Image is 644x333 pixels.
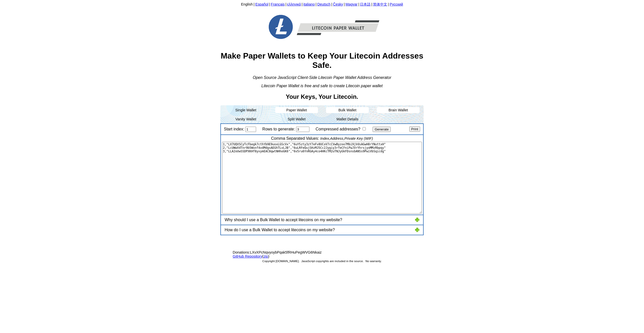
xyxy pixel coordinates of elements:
span: Copyright [DOMAIN_NAME]. [262,257,300,265]
label: Compressed addresses? [316,127,360,131]
a: ελληνικά [287,2,301,6]
li: Vanity Wallet [220,115,271,124]
h2: Your Keys, Your Litecoin. [220,93,424,100]
h1: Make Paper Wallets to Keep Your Litecoin Addresses Safe. [220,51,424,70]
input: Print [409,126,420,132]
label: Rows to generate: [262,127,295,131]
a: Magyar [345,2,357,6]
li: Paper Wallet [275,107,318,113]
div: Open Source JavaScript Client-Side Litecoin Paper Wallet Address Generator [220,75,424,80]
span: Index,Address,Private Key (WIF) [320,136,373,140]
span: Why should I use a Bulk Wallet to accept litecoins on my website? [225,218,342,222]
li: Split Wallet [271,115,322,124]
a: Español [255,2,268,6]
li: Wallet Details [322,115,373,124]
a: Česky [333,2,343,6]
input: Generate [373,127,391,132]
label: Start index: [224,127,244,131]
a: italiano [303,2,315,6]
a: zip [263,254,268,258]
a: GitHub Repository [233,254,262,258]
a: 简体中文 [373,2,387,6]
li: Bulk Wallet [326,107,369,113]
div: Litecoin Paper Wallet is free and safe to create Litecoin paper wallet [220,84,424,88]
a: Русский [390,2,403,6]
li: Brain Wallet [377,107,420,113]
a: 日本語 [360,2,371,6]
a: Français [271,2,285,6]
a: Deutsch [317,2,331,6]
a: English [241,2,253,6]
span: No warranty. [365,257,382,265]
img: Free-Litecoin-Paper-Wallet [254,9,390,45]
span: How do I use a Bulk Wallet to accept litecoins on my website? [225,228,335,232]
span: ( ) [228,254,346,258]
span: Donations: [233,250,250,254]
span: Comma Separated Values: [271,136,319,140]
span: LXvXPcNqvyoybPqak5fRHuPegWVG6Nkaiz [228,250,346,254]
li: Single Wallet [220,106,271,115]
div: | | | | | | | | | | [220,2,424,8]
span: JavaScript copyrights are included in the source. [301,257,364,265]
